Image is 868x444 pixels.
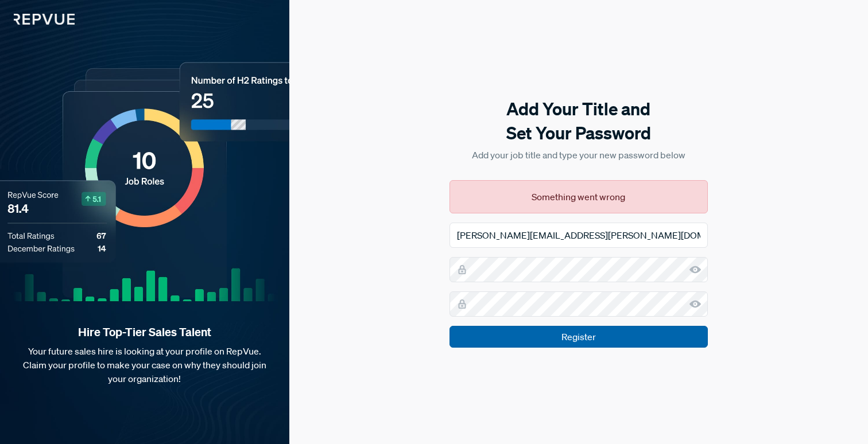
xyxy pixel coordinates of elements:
strong: Hire Top-Tier Sales Talent [18,325,271,340]
input: Register [449,326,708,348]
p: Add your job title and type your new password below [449,148,708,162]
p: Your future sales hire is looking at your profile on RepVue. Claim your profile to make your case... [18,344,271,385]
h5: Add Your Title and Set Your Password [449,97,708,145]
div: Something went wrong [449,180,708,213]
input: Job Title [449,223,708,248]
